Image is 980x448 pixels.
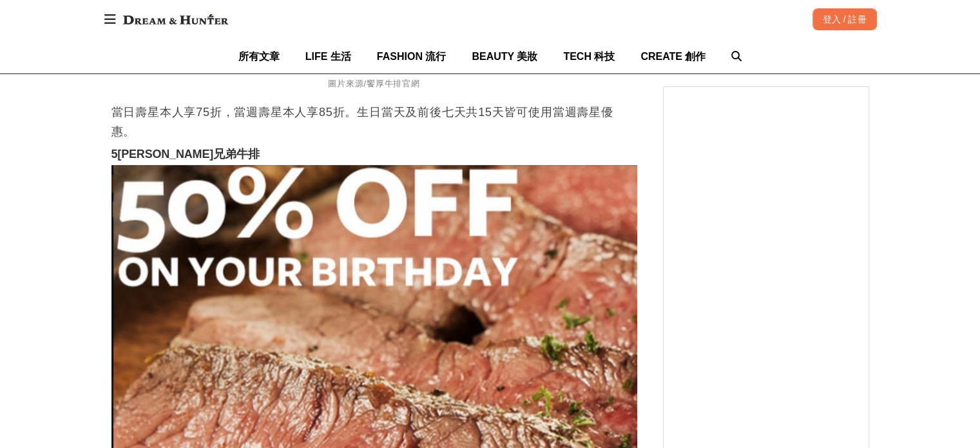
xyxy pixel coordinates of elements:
span: 圖片來源/饗厚牛排官網 [328,79,419,88]
span: BEAUTY 美妝 [472,51,537,62]
a: BEAUTY 美妝 [472,39,537,73]
span: FASHION 流行 [377,51,447,62]
span: LIFE 生活 [305,51,351,62]
a: FASHION 流行 [377,39,447,73]
strong: 5[PERSON_NAME]兄弟牛排 [111,148,260,161]
a: 所有文章 [238,39,280,73]
a: TECH 科技 [563,39,615,73]
div: 登入 / 註冊 [812,8,877,30]
span: TECH 科技 [563,51,615,62]
img: Dream & Hunter [117,8,235,31]
a: LIFE 生活 [305,39,351,73]
span: CREATE 創作 [640,51,706,62]
a: CREATE 創作 [640,39,706,73]
span: 所有文章 [238,51,280,62]
p: 當日壽星本人享75折，當週壽星本人享85折。生日當天及前後七天共15天皆可使用當週壽星優惠。 [111,102,637,141]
